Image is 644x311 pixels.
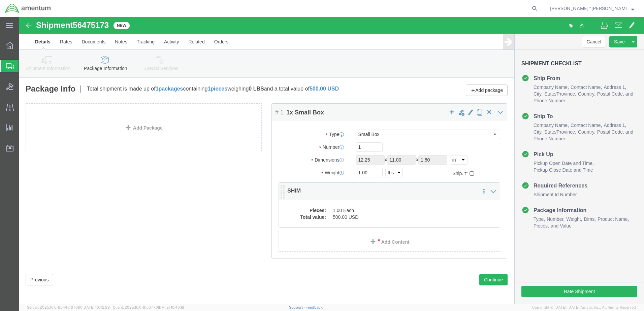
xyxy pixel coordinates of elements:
[532,305,636,310] span: Copyright © [DATE]-[DATE] Agistix Inc., All Rights Reserved
[158,305,184,309] span: [DATE] 10:40:19
[5,3,51,13] img: logo
[305,305,323,309] a: Feedback
[550,4,635,12] button: [PERSON_NAME] “[PERSON_NAME]” [PERSON_NAME]
[27,305,110,309] span: Server: 2025.16.0-9544af67660
[289,305,306,309] a: Support
[550,5,626,12] span: Courtney “Levi” Rabel
[83,305,110,309] span: [DATE] 10:42:29
[113,305,184,309] span: Client: 2025.16.0-8fc0770
[19,17,644,304] iframe: FS Legacy Container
